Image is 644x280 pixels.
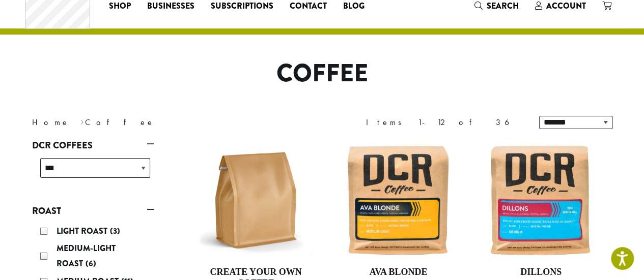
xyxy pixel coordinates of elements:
span: › [80,113,84,129]
h4: Dillons [482,267,599,278]
a: Roast [32,202,154,220]
h4: Ava Blonde [340,267,457,278]
img: Ava-Blonde-12oz-1-300x300.jpg [340,142,457,259]
div: DCR Coffees [32,154,154,190]
span: (6) [86,258,96,269]
span: Light Roast [57,225,110,237]
a: Home [32,117,70,128]
a: DCR Coffees [32,137,154,154]
h1: Coffee [24,59,620,88]
span: (3) [110,225,120,237]
span: Medium-Light Roast [57,242,116,269]
nav: Breadcrumb [32,116,307,129]
div: Items 1-12 of 36 [366,116,524,129]
img: 12oz-Label-Free-Bag-KRAFT-e1707417954251.png [197,142,314,259]
img: Dillons-12oz-300x300.jpg [482,142,599,259]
